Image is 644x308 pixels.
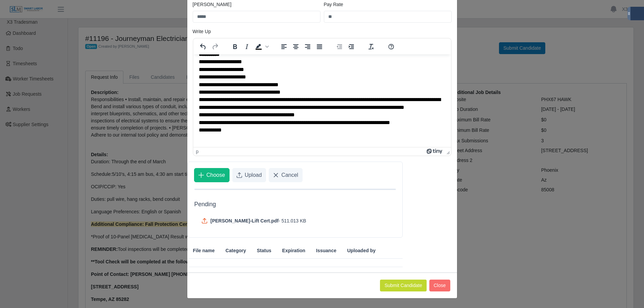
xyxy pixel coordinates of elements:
a: Powered by Tiny [427,149,444,154]
span: Uploaded by [347,247,376,254]
span: Expiration [282,247,305,254]
span: File name [193,247,215,254]
iframe: Rich Text Area [193,54,451,147]
div: Press the Up and Down arrow keys to resize the editor. [444,147,451,156]
button: Align left [278,42,290,51]
span: Upload [245,171,262,179]
button: Decrease indent [334,42,345,51]
button: Upload [232,168,266,182]
span: Cancel [281,171,298,179]
span: Status [257,247,271,254]
button: Align right [302,42,313,51]
span: Issuance [316,247,336,254]
button: Close [429,280,450,291]
button: Undo [197,42,209,51]
button: Align center [290,42,302,51]
button: Choose [194,168,230,182]
div: Background color Black [253,42,270,51]
span: Category [225,247,246,254]
button: Clear formatting [365,42,377,51]
span: Choose [207,171,225,179]
button: Submit Candidate [380,280,426,291]
span: [PERSON_NAME]-Lift Cert.pdf [211,217,279,224]
button: Redo [209,42,221,51]
button: Justify [314,42,325,51]
span: - 511.013 KB [279,217,306,224]
button: Help [385,42,397,51]
button: Cancel [269,168,303,182]
button: Italic [241,42,253,51]
button: Bold [229,42,241,51]
div: p [196,149,199,154]
label: Write Up [193,28,211,35]
button: Increase indent [345,42,357,51]
h5: Pending [194,201,396,208]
